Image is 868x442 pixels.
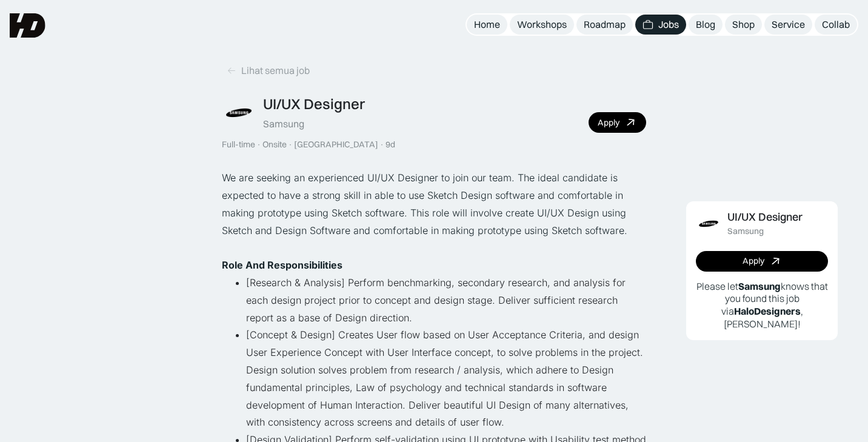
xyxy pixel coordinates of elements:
[696,211,721,236] img: Job Image
[222,61,315,81] a: Lihat semua job
[262,139,287,150] div: Onsite
[263,118,304,130] div: Samsung
[738,280,781,292] b: Samsung
[732,18,755,31] div: Shop
[589,112,646,133] a: Apply
[658,18,679,31] div: Jobs
[222,256,646,274] p: ‍
[256,139,261,150] div: ·
[386,139,395,150] div: 9d
[246,274,646,326] li: [Research & Analysis] Perform benchmarking, secondary research, and analysis for each design proj...
[241,64,310,77] div: Lihat semua job
[727,226,764,236] div: Samsung
[474,18,500,31] div: Home
[696,18,715,31] div: Blog
[222,239,646,256] p: ‍
[764,15,812,35] a: Service
[222,169,646,239] p: We are seeking an experienced UI/UX Designer to join our team. The ideal candidate is expected to...
[584,18,626,31] div: Roadmap
[598,118,619,128] div: Apply
[379,139,384,150] div: ·
[246,326,646,431] li: [Concept & Design] Creates User flow based on User Acceptance Criteria, and design User Experienc...
[772,18,805,31] div: Service
[725,15,762,35] a: Shop
[294,139,378,150] div: [GEOGRAPHIC_DATA]
[696,280,828,330] p: Please let knows that you found this job via , [PERSON_NAME]!
[696,251,828,272] a: Apply
[517,18,567,31] div: Workshops
[689,15,723,35] a: Blog
[727,211,803,224] div: UI/UX Designer
[222,259,342,271] strong: Role And Responsibilities
[822,18,850,31] div: Collab
[263,95,365,113] div: UI/UX Designer
[510,15,574,35] a: Workshops
[734,305,801,317] b: HaloDesigners
[288,139,293,150] div: ·
[743,256,764,266] div: Apply
[222,139,255,150] div: Full-time
[222,96,256,130] img: Job Image
[635,15,686,35] a: Jobs
[815,15,857,35] a: Collab
[467,15,507,35] a: Home
[576,15,633,35] a: Roadmap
